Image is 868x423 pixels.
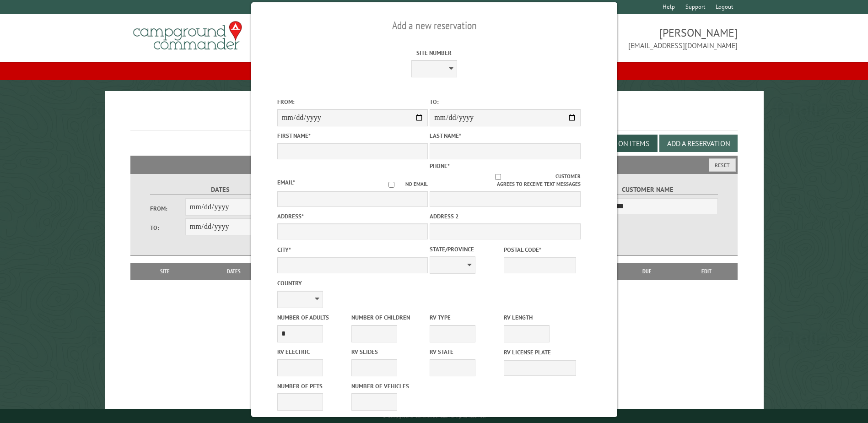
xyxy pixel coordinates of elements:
[277,98,427,106] label: From:
[351,382,423,390] label: Number of Vehicles
[277,131,427,140] label: First Name
[351,313,423,322] label: Number of Children
[676,263,738,280] th: Edit
[383,413,486,419] small: © Campground Commander LLC. All rights reserved.
[277,212,427,221] label: Address
[579,135,658,152] button: Edit Add-on Items
[504,313,576,322] label: RV Length
[351,347,423,356] label: RV Slides
[430,131,580,140] label: Last Name
[277,245,427,254] label: City
[430,347,502,356] label: RV State
[709,158,736,172] button: Reset
[618,263,676,280] th: Due
[430,212,580,221] label: Address 2
[150,184,290,195] label: Dates
[277,279,427,287] label: Country
[130,18,245,54] img: Campground Commander
[277,347,349,356] label: RV Electric
[430,162,450,170] label: Phone
[504,245,576,254] label: Postal Code
[430,98,580,106] label: To:
[430,313,502,322] label: RV Type
[277,17,591,34] h2: Add a new reservation
[195,263,273,280] th: Dates
[150,204,185,213] label: From:
[441,174,555,180] input: Customer agrees to receive text messages
[277,179,295,186] label: Email
[430,173,580,188] label: Customer agrees to receive text messages
[359,49,509,57] label: Site Number
[659,135,738,152] button: Add a Reservation
[377,182,405,188] input: No email
[504,348,576,357] label: RV License Plate
[277,313,349,322] label: Number of Adults
[277,382,349,390] label: Number of Pets
[130,156,737,173] h2: Filters
[430,245,502,254] label: State/Province
[578,184,717,195] label: Customer Name
[135,263,194,280] th: Site
[130,106,737,131] h1: Reservations
[377,180,428,188] label: No email
[150,223,185,232] label: To:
